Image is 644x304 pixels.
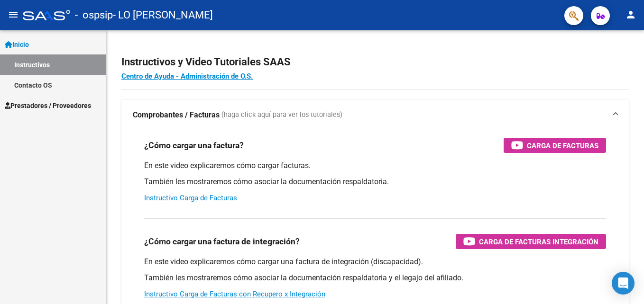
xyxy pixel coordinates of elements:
mat-icon: menu [8,9,19,20]
span: - ospsip [75,5,113,26]
a: Instructivo Carga de Facturas con Recupero x Integración [144,290,325,298]
button: Carga de Facturas [504,138,606,153]
p: En este video explicaremos cómo cargar facturas. [144,161,606,171]
span: (haga click aquí para ver los tutoriales) [221,110,342,120]
span: Inicio [5,39,29,50]
strong: Comprobantes / Facturas [133,110,220,120]
a: Centro de Ayuda - Administración de O.S. [121,72,253,80]
span: - LO [PERSON_NAME] [113,5,213,26]
button: Carga de Facturas Integración [456,234,606,249]
div: Open Intercom Messenger [612,272,635,295]
h3: ¿Cómo cargar una factura? [144,139,244,152]
a: Instructivo Carga de Facturas [144,194,237,202]
h3: ¿Cómo cargar una factura de integración? [144,235,300,248]
h2: Instructivos y Video Tutoriales SAAS [121,53,629,71]
p: En este video explicaremos cómo cargar una factura de integración (discapacidad). [144,257,606,267]
p: También les mostraremos cómo asociar la documentación respaldatoria y el legajo del afiliado. [144,273,606,283]
span: Prestadores / Proveedores [5,100,91,111]
mat-expansion-panel-header: Comprobantes / Facturas (haga click aquí para ver los tutoriales) [121,100,629,130]
mat-icon: person [625,9,636,20]
p: También les mostraremos cómo asociar la documentación respaldatoria. [144,177,606,187]
span: Carga de Facturas [527,140,598,152]
span: Carga de Facturas Integración [479,236,598,248]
